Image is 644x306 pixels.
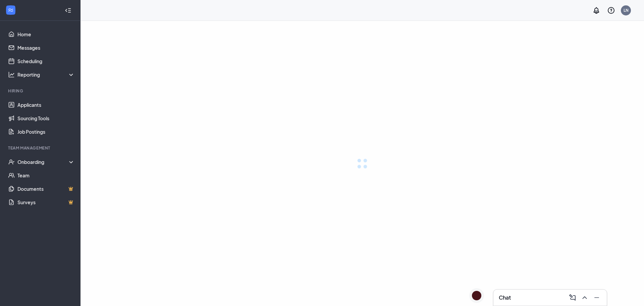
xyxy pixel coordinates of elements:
svg: Notifications [592,6,600,14]
div: Onboarding [17,159,75,165]
svg: WorkstreamLogo [7,7,14,13]
a: Home [17,28,75,41]
div: Hiring [8,88,73,94]
div: Reporting [17,71,75,78]
svg: QuestionInfo [607,6,615,14]
svg: Analysis [8,71,15,78]
svg: UserCheck [8,159,15,165]
button: Minimize [591,292,601,303]
button: ComposeMessage [567,292,577,303]
div: LN [624,7,629,13]
svg: Minimize [593,294,601,302]
a: DocumentsCrown [17,182,75,195]
svg: Collapse [65,7,71,14]
a: Job Postings [17,125,75,138]
h3: Chat [499,294,511,301]
a: Applicants [17,98,75,112]
a: Scheduling [17,54,75,68]
svg: ComposeMessage [569,294,577,302]
div: Team Management [8,145,73,151]
button: ChevronUp [579,292,589,303]
a: Team [17,169,75,182]
svg: ChevronUp [581,294,589,302]
a: Messages [17,41,75,54]
a: SurveysCrown [17,195,75,209]
a: Sourcing Tools [17,112,75,125]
